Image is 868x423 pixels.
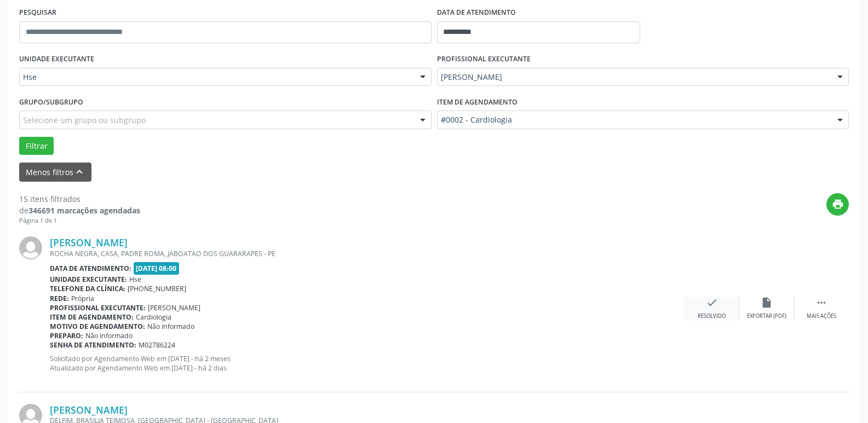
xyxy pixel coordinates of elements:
b: Rede: [50,294,69,303]
label: PESQUISAR [19,4,56,21]
div: Exportar (PDF) [747,312,786,320]
span: Própria [71,294,94,303]
div: Resolvido [698,312,726,320]
a: [PERSON_NAME] [50,236,128,248]
div: de [19,205,140,216]
button: Menos filtroskeyboard_arrow_up [19,163,91,182]
span: [PHONE_NUMBER] [128,284,186,293]
b: Unidade executante: [50,275,127,284]
div: 15 itens filtrados [19,193,140,205]
label: DATA DE ATENDIMENTO [437,4,516,21]
button: print [826,193,849,216]
i: insert_drive_file [761,297,773,309]
b: Senha de atendimento: [50,340,136,350]
span: Hse [23,72,409,83]
span: [PERSON_NAME] [441,72,827,83]
label: Grupo/Subgrupo [19,94,83,111]
label: PROFISSIONAL EXECUTANTE [437,51,531,68]
b: Motivo de agendamento: [50,322,145,331]
strong: 346691 marcações agendadas [28,205,140,216]
b: Telefone da clínica: [50,284,125,293]
i: keyboard_arrow_up [73,166,85,178]
label: UNIDADE EXECUTANTE [19,51,94,68]
p: Solicitado por Agendamento Web em [DATE] - há 2 meses Atualizado por Agendamento Web em [DATE] - ... [50,354,685,373]
div: ROCHA NEGRA, CASA, PADRE ROMA, JABOATAO DOS GUARARAPES - PE [50,249,685,258]
span: Hse [129,275,141,284]
span: #0002 - Cardiologia [441,114,827,125]
b: Item de agendamento: [50,312,134,322]
div: Mais ações [807,312,836,320]
span: [PERSON_NAME] [148,303,200,312]
span: Não informado [147,322,194,331]
b: Preparo: [50,331,83,340]
span: Não informado [85,331,133,340]
span: M02786224 [139,340,175,350]
i: print [832,198,844,210]
span: Selecione um grupo ou subgrupo [23,114,146,126]
i:  [815,297,827,309]
b: Data de atendimento: [50,264,131,273]
span: [DATE] 08:00 [134,262,180,275]
div: Página 1 de 1 [19,216,140,225]
i: check [706,297,718,309]
a: [PERSON_NAME] [50,404,128,416]
span: Cardiologia [136,312,171,322]
img: img [19,236,42,259]
b: Profissional executante: [50,303,146,312]
button: Filtrar [19,137,54,155]
label: Item de agendamento [437,94,518,111]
